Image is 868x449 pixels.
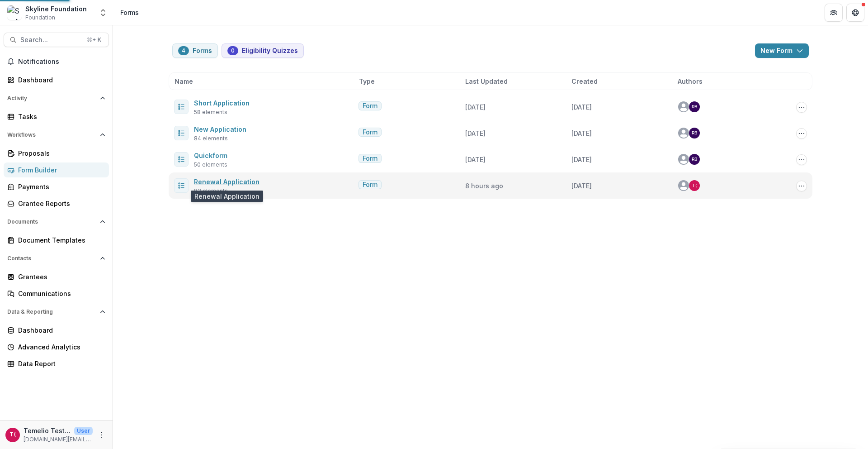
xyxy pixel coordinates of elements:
button: Search... [4,33,109,47]
span: 84 elements [194,134,228,143]
a: Quickform [194,152,227,159]
span: [DATE] [571,103,592,111]
button: Partners [825,4,843,22]
span: Workflows [7,132,96,138]
a: Communications [4,286,109,301]
a: Grantees [4,269,109,284]
nav: breadcrumb [117,6,142,19]
div: Temelio Test (Simran) [692,183,697,188]
span: Created [571,76,598,86]
span: [DATE] [465,156,486,163]
svg: avatar [678,154,689,165]
span: Activity [7,95,96,101]
div: Grantees [18,272,102,282]
span: 0 [231,48,235,54]
p: Temelio Test ([PERSON_NAME]) [24,426,71,435]
span: [DATE] [465,103,486,111]
div: Dashboard [18,75,102,85]
span: Foundation [25,14,55,22]
p: [DOMAIN_NAME][EMAIL_ADDRESS][DOMAIN_NAME] [24,435,93,444]
span: Form [363,181,377,189]
p: User [74,427,93,435]
span: Form [363,129,377,136]
img: Skyline Foundation [7,5,22,20]
svg: avatar [678,128,689,139]
div: Tasks [18,112,102,121]
span: 83 elements [194,187,228,195]
div: Document Templates [18,235,102,245]
button: Options [796,102,807,113]
span: 8 hours ago [465,182,503,190]
div: Grantee Reports [18,199,102,208]
span: 50 elements [194,161,227,169]
span: Documents [7,219,96,225]
button: Options [796,128,807,139]
button: Open entity switcher [97,4,109,22]
span: Notifications [18,58,105,66]
div: Rose Brookhouse [692,157,697,162]
span: 4 [182,48,185,54]
button: Open Workflows [4,128,109,142]
svg: avatar [678,180,689,191]
span: [DATE] [465,129,486,137]
button: Get Help [846,4,864,22]
button: New Form [755,43,809,58]
div: Form Builder [18,165,102,175]
button: Open Data & Reporting [4,305,109,319]
span: [DATE] [571,129,592,137]
span: [DATE] [571,182,592,190]
a: Payments [4,179,109,194]
a: Short Application [194,99,250,107]
a: Renewal Application [194,178,259,186]
button: More [96,430,107,440]
a: Advanced Analytics [4,339,109,354]
button: Open Activity [4,91,109,105]
div: Advanced Analytics [18,342,102,352]
div: Proposals [18,148,102,158]
div: Rose Brookhouse [692,105,697,109]
a: Grantee Reports [4,196,109,211]
span: [DATE] [571,156,592,163]
button: Forms [172,43,218,58]
span: Contacts [7,255,96,262]
a: Tasks [4,109,109,124]
span: Search... [20,36,81,44]
div: Rose Brookhouse [692,131,697,135]
a: Dashboard [4,72,109,87]
div: Communications [18,289,102,298]
span: Form [363,102,377,110]
a: Dashboard [4,323,109,338]
a: Proposals [4,146,109,161]
div: Data Report [18,359,102,368]
span: Name [175,76,193,86]
span: Authors [678,76,703,86]
span: 58 elements [194,108,227,116]
a: Data Report [4,356,109,371]
button: Notifications [4,54,109,69]
div: Dashboard [18,325,102,335]
button: Options [796,181,807,191]
div: Skyline Foundation [25,4,87,14]
a: Document Templates [4,233,109,248]
button: Eligibility Quizzes [222,43,304,58]
span: Data & Reporting [7,309,96,315]
span: Type [359,76,375,86]
svg: avatar [678,101,689,112]
div: Payments [18,182,102,191]
button: Options [796,154,807,165]
span: Form [363,155,377,162]
span: Last Updated [465,76,508,86]
a: New Application [194,125,246,133]
button: Open Contacts [4,251,109,266]
div: ⌘ + K [85,35,103,45]
a: Form Builder [4,162,109,177]
button: Open Documents [4,215,109,229]
div: Temelio Test (Simran) [9,432,16,438]
div: Forms [120,8,139,17]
